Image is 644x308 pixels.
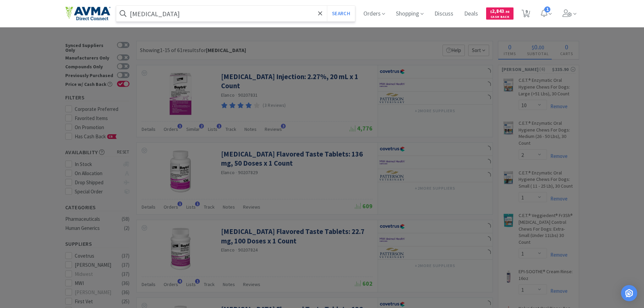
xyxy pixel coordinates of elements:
[490,9,492,14] span: $
[116,6,355,21] input: Search by item, sku, manufacturer, ingredient, size...
[432,11,456,17] a: Discuss
[621,285,637,301] div: Open Intercom Messenger
[65,6,111,21] img: e4e33dab9f054f5782a47901c742baa9_102.png
[544,6,550,13] span: 1
[486,4,514,23] a: $2,843.98Cash Back
[327,6,355,21] button: Search
[504,9,509,14] span: . 98
[490,15,509,20] span: Cash Back
[490,8,509,14] span: 2,843
[519,11,533,18] a: 9
[461,11,481,17] a: Deals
